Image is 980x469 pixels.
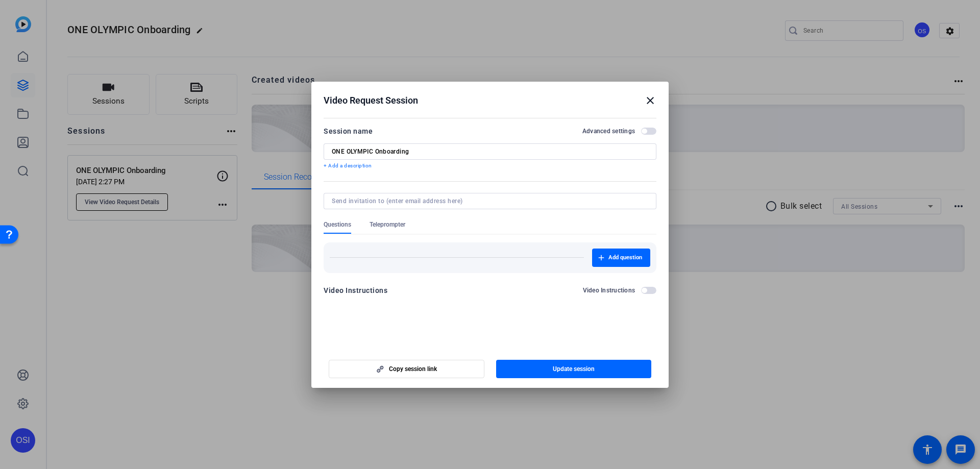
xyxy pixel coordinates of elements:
[332,147,648,156] input: Enter Session Name
[324,220,351,229] span: Questions
[324,94,656,107] div: Video Request Session
[583,286,635,294] h2: Video Instructions
[324,125,373,137] div: Session name
[644,94,656,107] mat-icon: close
[324,162,656,170] p: + Add a description
[608,254,642,262] span: Add question
[329,360,484,378] button: Copy session link
[389,365,437,373] span: Copy session link
[324,284,387,297] div: Video Instructions
[592,249,650,267] button: Add question
[496,360,652,378] button: Update session
[553,365,595,373] span: Update session
[332,197,644,205] input: Send invitation to (enter email address here)
[582,127,635,135] h2: Advanced settings
[370,220,405,229] span: Teleprompter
